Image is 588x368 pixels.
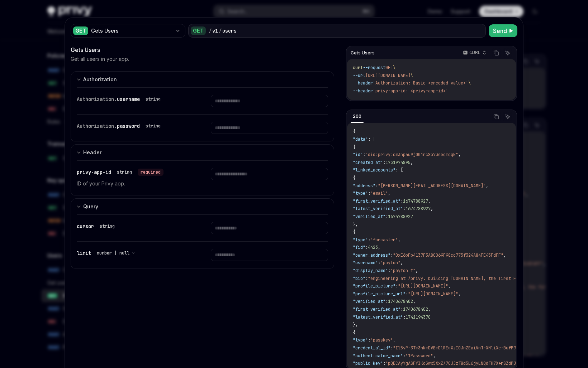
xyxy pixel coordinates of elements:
[373,80,468,86] span: 'Authorization: Basic <encoded-value>'
[486,183,488,189] span: ,
[353,167,395,173] span: "linked_accounts"
[353,198,400,204] span: "first_verified_at"
[222,27,237,34] div: users
[388,268,390,273] span: :
[403,314,406,320] span: :
[365,276,368,281] span: :
[353,268,388,273] span: "display_name"
[353,260,378,266] span: "username"
[395,167,403,173] span: : [
[400,260,403,266] span: ,
[403,198,428,204] span: 1674788927
[353,353,403,359] span: "authenticator_name"
[393,345,564,351] span: "Il5vP-3Tm3hNmDVBmDlREgXzIOJnZEaiVnT-XMliXe-BufP9GL1-d3qhozk9IkZwQ_"
[351,50,375,56] span: Gets Users
[469,50,480,55] p: cURL
[353,299,385,304] span: "verified_at"
[77,168,163,176] div: privy-app-id
[493,26,507,35] span: Send
[71,23,185,38] button: GETGets Users
[406,353,433,359] span: "1Password"
[378,260,380,266] span: :
[393,252,503,258] span: "0xE6bFb4137F3A8C069F98cc775f324A84FE45FdFF"
[71,71,334,87] button: expand input section
[431,206,433,212] span: ,
[388,214,413,219] span: 1674788927
[77,122,163,130] div: Authorization.password
[97,250,129,256] span: number | null
[390,268,416,273] span: "payton ↑"
[433,353,436,359] span: ,
[390,252,393,258] span: :
[77,179,194,188] p: ID of your Privy app.
[73,26,88,35] div: GET
[365,152,458,158] span: "did:privy:cm3np4u9j001rc8b73seqmqqk"
[353,237,368,243] span: "type"
[385,65,393,71] span: GET
[385,214,388,219] span: :
[351,112,364,121] div: 200
[353,160,383,165] span: "created_at"
[400,198,403,204] span: :
[71,55,129,63] p: Get all users in your app.
[385,160,411,165] span: 1731974895
[77,123,117,129] span: Authorization.
[353,152,363,158] span: "id"
[388,299,413,304] span: 1740678402
[83,202,98,211] div: Query
[393,65,395,71] span: \
[191,26,206,35] div: GET
[459,47,489,59] button: cURL
[370,190,388,196] span: "email"
[219,27,222,34] div: /
[395,283,398,289] span: :
[77,249,138,257] div: limit
[413,299,416,304] span: ,
[373,88,448,94] span: 'privy-app-id: <privy-app-id>'
[353,65,363,71] span: curl
[353,322,358,328] span: },
[368,190,370,196] span: :
[398,237,400,243] span: ,
[365,73,411,78] span: [URL][DOMAIN_NAME]
[353,136,368,142] span: "data"
[503,252,506,258] span: ,
[458,152,461,158] span: ,
[71,45,334,54] div: Gets Users
[368,244,378,250] span: 4423
[353,175,355,181] span: {
[370,337,393,343] span: "passkey"
[71,144,334,160] button: expand input section
[353,190,368,196] span: "type"
[411,160,413,165] span: ,
[77,95,163,103] div: Authorization.username
[353,129,355,134] span: {
[83,75,117,84] div: Authorization
[353,360,383,366] span: "public_key"
[383,160,385,165] span: :
[503,48,512,58] button: Ask AI
[408,291,458,297] span: "[URL][DOMAIN_NAME]"
[353,283,395,289] span: "profile_picture"
[77,250,91,256] span: limit
[378,244,380,250] span: ,
[117,123,140,129] span: password
[390,345,393,351] span: :
[353,88,373,94] span: --header
[353,73,365,78] span: --url
[406,206,431,212] span: 1674788927
[388,190,390,196] span: ,
[83,148,101,157] div: Header
[428,198,431,204] span: ,
[368,337,370,343] span: :
[489,24,517,37] button: Send
[138,169,163,176] div: required
[378,183,486,189] span: "[PERSON_NAME][EMAIL_ADDRESS][DOMAIN_NAME]"
[448,283,451,289] span: ,
[365,244,368,250] span: :
[117,96,140,102] span: username
[353,252,390,258] span: "owner_address"
[403,353,406,359] span: :
[353,291,406,297] span: "profile_picture_url"
[353,306,400,312] span: "first_verified_at"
